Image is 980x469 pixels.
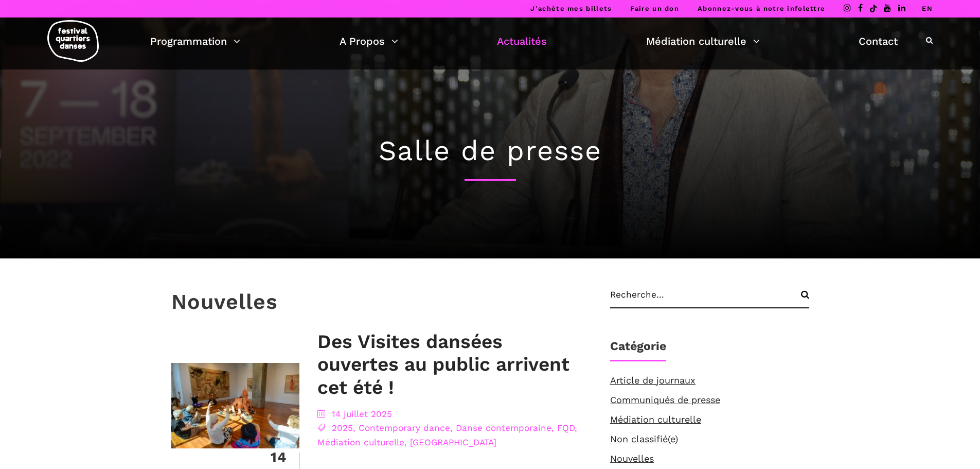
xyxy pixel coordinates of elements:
[410,437,496,447] a: [GEOGRAPHIC_DATA]
[317,331,569,398] a: Des Visites dansées ouvertes au public arrivent cet été !
[530,5,612,12] a: J’achète mes billets
[353,423,355,433] span: ,
[497,32,547,50] a: Actualités
[610,289,809,308] input: Recherche...
[332,423,353,433] a: 2025
[150,32,240,50] a: Programmation
[269,450,289,464] div: 14
[317,437,404,447] a: Médiation culturelle
[922,5,933,12] a: EN
[557,423,575,433] a: FQD
[859,32,898,50] a: Contact
[610,394,720,405] a: Communiqués de presse
[610,375,696,386] a: Article de journaux
[698,5,825,12] a: Abonnez-vous à notre infolettre
[171,134,809,168] h1: Salle de presse
[171,289,278,315] h3: Nouvelles
[646,32,760,50] a: Médiation culturelle
[47,20,99,62] img: logo-fqd-med
[610,414,701,425] a: Médiation culturelle
[610,339,666,361] h1: Catégorie
[404,437,407,447] span: ,
[575,423,577,433] span: ,
[359,423,450,433] a: Contemporary dance
[456,423,551,433] a: Danse contemporaine
[340,32,398,50] a: A Propos
[610,433,678,444] a: Non classifié(e)
[630,5,679,12] a: Faire un don
[551,423,554,433] span: ,
[450,423,453,433] span: ,
[610,453,654,464] a: Nouvelles
[332,409,392,419] a: 14 juillet 2025
[171,363,300,448] img: 20240905-9595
